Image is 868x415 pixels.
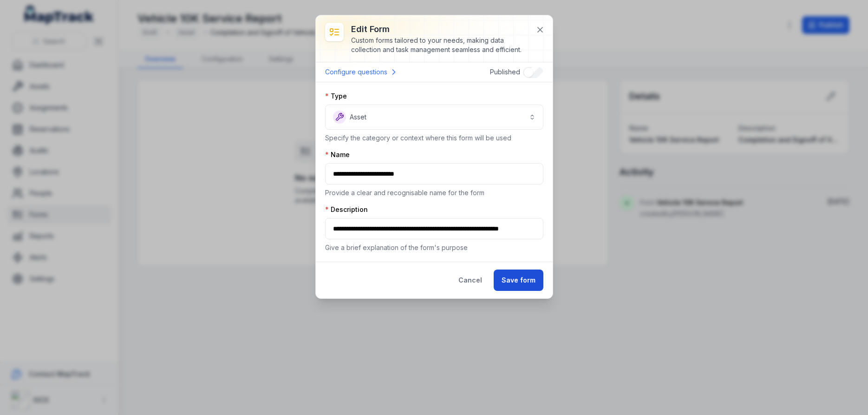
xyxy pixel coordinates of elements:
p: Give a brief explanation of the form's purpose [325,243,543,252]
p: Provide a clear and recognisable name for the form [325,188,543,198]
div: Custom forms tailored to your needs, making data collection and task management seamless and effi... [351,36,529,54]
button: Save form [494,270,543,291]
a: Configure questions [325,66,398,78]
button: Asset [325,105,543,130]
label: Name [325,150,350,159]
label: Description [325,205,368,214]
span: Published [490,68,520,76]
p: Specify the category or context where this form will be used [325,133,543,143]
label: Type [325,92,347,101]
button: Cancel [450,270,490,291]
h3: Edit form [351,23,529,36]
